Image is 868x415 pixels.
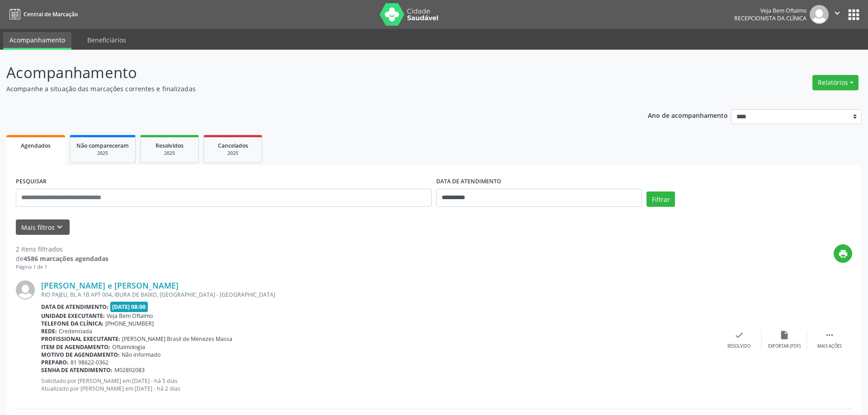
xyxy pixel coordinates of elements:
[779,330,789,340] i: insert_drive_file
[648,109,728,121] p: Ano de acompanhamento
[122,335,232,343] span: [PERSON_NAME] Brasil de Menezes Massa
[55,222,65,232] i: keyboard_arrow_down
[122,351,160,359] span: Não informado
[110,302,148,312] span: [DATE] 08:00
[41,343,110,351] b: Item de agendamento:
[41,327,57,335] b: Rede:
[41,312,105,320] b: Unidade executante:
[114,366,145,374] span: M02892083
[24,10,78,18] span: Central de Marcação
[16,254,108,263] div: de
[81,32,132,48] a: Beneficiários
[41,320,104,327] b: Telefone da clínica:
[812,75,859,90] button: Relatórios
[41,366,113,374] b: Senha de atendimento:
[16,280,35,299] img: img
[817,343,842,350] div: Mais ações
[810,5,829,24] img: img
[112,343,145,351] span: Oftalmologia
[6,84,605,93] p: Acompanhe a situação das marcações correntes e finalizadas
[24,254,108,263] strong: 4586 marcações agendadas
[6,7,78,22] a: Central de Marcação
[41,291,717,298] div: RIO PAJEU, BL A 1B APT 004, IBURA DE BAIXO, [GEOGRAPHIC_DATA] - [GEOGRAPHIC_DATA]
[41,377,717,392] p: Solicitado por [PERSON_NAME] em [DATE] - há 5 dias Atualizado por [PERSON_NAME] em [DATE] - há 2 ...
[41,335,120,343] b: Profissional executante:
[16,175,47,189] label: PESQUISAR
[41,359,69,366] b: Preparo:
[105,320,154,327] span: [PHONE_NUMBER]
[147,150,192,157] div: 2025
[41,303,108,311] b: Data de atendimento:
[646,191,675,207] button: Filtrar
[3,32,71,50] a: Acompanhamento
[76,150,129,157] div: 2025
[768,343,801,350] div: Exportar (PDF)
[825,330,835,340] i: 
[16,219,70,235] button: Mais filtroskeyboard_arrow_down
[41,351,120,359] b: Motivo de agendamento:
[16,244,108,254] div: 2 itens filtrados
[41,280,179,290] a: [PERSON_NAME] e [PERSON_NAME]
[846,7,862,23] button: apps
[734,14,807,22] span: Recepcionista da clínica
[734,7,807,14] div: Veja Bem Oftalmo
[76,142,129,149] span: Não compareceram
[834,244,852,263] button: print
[21,142,51,149] span: Agendados
[436,175,501,189] label: DATA DE ATENDIMENTO
[210,150,255,157] div: 2025
[156,142,184,149] span: Resolvidos
[59,327,92,335] span: Credenciada
[838,249,848,259] i: print
[832,8,842,18] i: 
[107,312,153,320] span: Veja Bem Oftalmo
[734,330,744,340] i: check
[218,142,248,149] span: Cancelados
[829,5,846,24] button: 
[727,343,750,350] div: Resolvido
[6,61,605,84] p: Acompanhamento
[71,359,108,366] span: 81 98622-0362
[16,263,108,271] div: Página 1 de 1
